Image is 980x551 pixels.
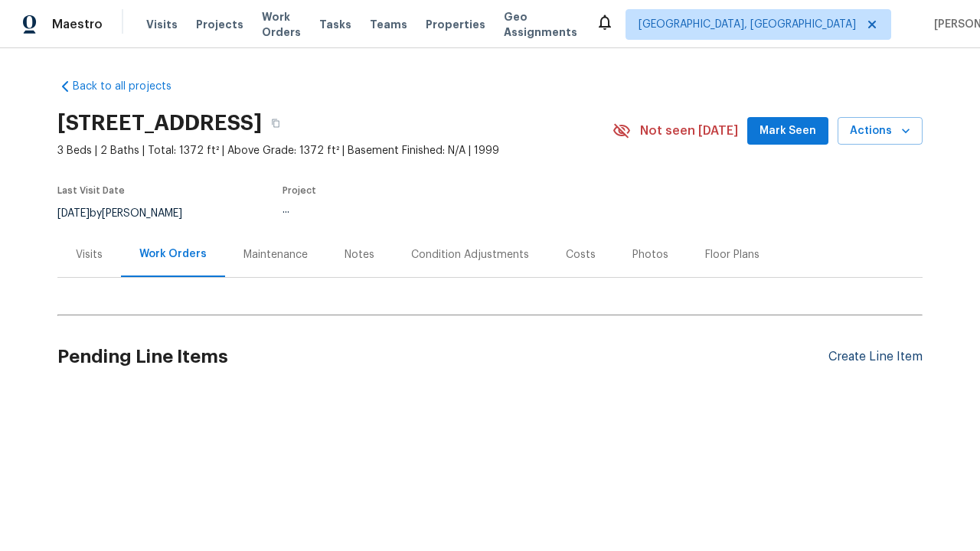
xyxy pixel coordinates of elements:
button: Actions [838,117,923,145]
span: 3 Beds | 2 Baths | Total: 1372 ft² | Above Grade: 1372 ft² | Basement Finished: N/A | 1999 [57,143,612,158]
span: [GEOGRAPHIC_DATA], [GEOGRAPHIC_DATA] [639,17,856,32]
span: Last Visit Date [57,186,125,195]
div: Condition Adjustments [411,247,529,262]
span: Teams [370,17,407,32]
h2: Pending Line Items [57,321,828,393]
span: Tasks [319,19,351,30]
a: Back to all projects [57,79,204,94]
div: Create Line Item [828,350,923,364]
span: [DATE] [57,208,90,219]
div: Visits [76,247,103,262]
span: Project [283,186,316,195]
span: Projects [196,17,243,32]
div: Costs [566,247,596,262]
button: Copy Address [262,109,289,137]
span: Work Orders [262,9,301,40]
span: Not seen [DATE] [640,123,738,139]
span: Geo Assignments [504,9,577,40]
div: ... [283,204,577,215]
div: Floor Plans [705,247,759,262]
span: Mark Seen [759,122,816,141]
div: Notes [345,247,374,262]
span: Properties [426,17,485,32]
h2: [STREET_ADDRESS] [57,116,262,131]
button: Mark Seen [747,117,828,145]
div: Work Orders [139,246,207,262]
span: Visits [146,17,178,32]
div: Photos [632,247,668,262]
div: Maintenance [243,247,308,262]
span: Maestro [52,17,103,32]
div: by [PERSON_NAME] [57,204,201,223]
span: Actions [850,122,910,141]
